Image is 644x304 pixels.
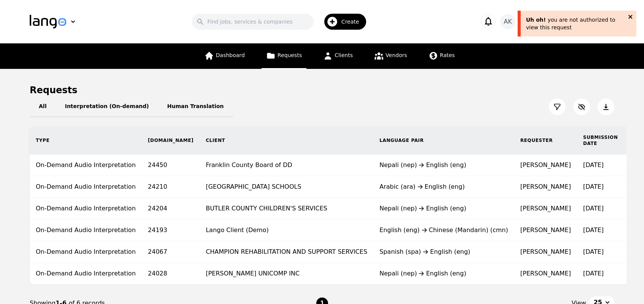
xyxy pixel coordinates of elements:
div: Nepali (nep) English (eng) [379,204,508,213]
td: On-Demand Audio Interpretation [30,176,142,198]
input: Find jobs, services & companies [192,14,314,30]
button: Interpretation (On-demand) [56,96,158,118]
span: Clients [335,52,353,58]
time: [DATE] [583,248,604,255]
span: Uh oh! [526,17,546,23]
span: Create [341,18,365,25]
span: Dashboard [216,52,245,58]
td: On-Demand Audio Interpretation [30,198,142,220]
td: [PERSON_NAME] [514,198,577,220]
th: Language Pair [373,127,514,154]
button: Customize Column View [573,99,590,115]
button: Export Jobs [598,99,614,115]
th: Requester [514,127,577,154]
td: On-Demand Audio Interpretation [30,220,142,241]
td: On-Demand Audio Interpretation [30,154,142,176]
button: close [628,14,633,20]
td: On-Demand Audio Interpretation [30,241,142,263]
td: BUTLER COUNTY CHILDREN'S SERVICES [200,198,373,220]
td: 24193 [142,220,200,241]
time: [DATE] [583,270,604,277]
button: Filter [549,99,566,115]
button: All [30,96,56,118]
td: 24028 [142,263,200,285]
a: Rates [424,43,459,69]
div: Nepali (nep) English (eng) [379,269,508,278]
a: Dashboard [200,43,249,69]
th: Submission Date [577,127,624,154]
td: [PERSON_NAME] UNICOMP INC [200,263,373,285]
a: Requests [261,43,306,69]
div: Nepali (nep) English (eng) [379,161,508,170]
td: 24450 [142,154,200,176]
a: Clients [319,43,357,69]
td: [PERSON_NAME] [514,241,577,263]
button: AK[PERSON_NAME]Medilinguastix Language Solutions [500,14,614,29]
td: [PERSON_NAME] [514,154,577,176]
time: [DATE] [583,161,604,169]
span: Requests [277,52,302,58]
th: [DOMAIN_NAME] [142,127,200,154]
th: Type [30,127,142,154]
td: CHAMPION REHABILITATION AND SUPPORT SERVICES [200,241,373,263]
img: Logo [30,15,66,29]
td: [PERSON_NAME] [514,176,577,198]
span: Rates [440,52,455,58]
div: you are not authorized to view this request [526,16,626,31]
td: 24204 [142,198,200,220]
td: [PERSON_NAME] [514,263,577,285]
time: [DATE] [583,226,604,234]
div: Spanish (spa) English (eng) [379,247,508,256]
td: 24210 [142,176,200,198]
td: [GEOGRAPHIC_DATA] SCHOOLS [200,176,373,198]
time: [DATE] [583,205,604,212]
td: Lango Client (Demo) [200,220,373,241]
div: English (eng) Chinese (Mandarin) (cmn) [379,226,508,235]
td: Franklin County Board of DD [200,154,373,176]
button: Human Translation [158,96,233,118]
span: Vendors [386,52,407,58]
time: [DATE] [583,183,604,190]
a: Vendors [370,43,411,69]
button: Create [314,11,371,33]
h1: Requests [30,84,77,96]
td: [PERSON_NAME] [514,220,577,241]
div: Arabic (ara) English (eng) [379,182,508,191]
span: AK [504,17,512,26]
th: Client [200,127,373,154]
td: On-Demand Audio Interpretation [30,263,142,285]
td: 24067 [142,241,200,263]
